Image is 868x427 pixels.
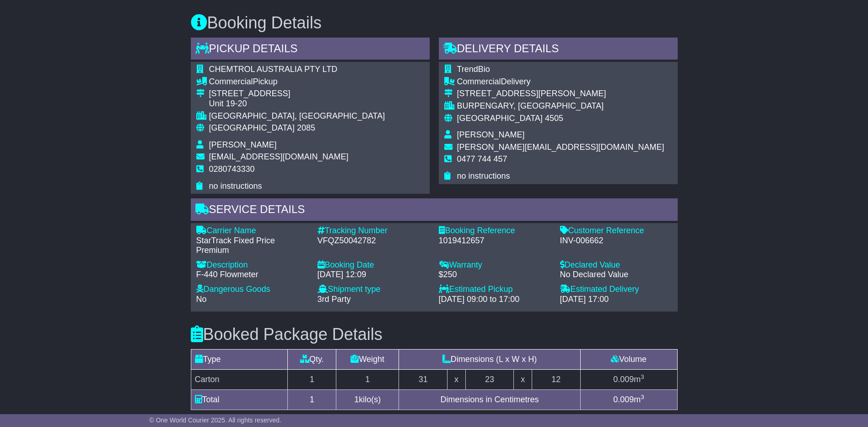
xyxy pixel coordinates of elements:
div: [GEOGRAPHIC_DATA], [GEOGRAPHIC_DATA] [209,111,385,121]
h3: Booking Details [191,14,678,32]
td: Dimensions (L x W x H) [399,349,580,369]
div: Pickup [209,77,385,87]
div: VFQZ50042782 [318,236,430,246]
div: Unit 19-20 [209,99,385,109]
span: 0280743330 [209,164,255,174]
div: Description [196,260,308,270]
div: Tracking Number [318,226,430,236]
div: INV-006662 [560,236,672,246]
div: Booking Date [318,260,430,270]
td: 31 [399,369,447,389]
span: no instructions [209,181,262,191]
div: [STREET_ADDRESS] [209,89,385,99]
sup: 3 [641,394,644,400]
span: 0.009 [613,375,634,384]
span: Commercial [457,77,501,86]
div: Pickup Details [191,38,430,62]
td: Weight [336,349,399,369]
div: Dangerous Goods [196,285,308,295]
td: Total [191,389,288,410]
span: [EMAIL_ADDRESS][DOMAIN_NAME] [209,152,349,161]
td: Carton [191,369,288,389]
td: x [514,369,532,389]
div: Delivery Details [439,38,678,62]
td: kilo(s) [336,389,399,410]
div: No Declared Value [560,270,672,280]
span: CHEMTROL AUSTRALIA PTY LTD [209,65,338,74]
div: [STREET_ADDRESS][PERSON_NAME] [457,89,664,99]
div: Service Details [191,198,678,223]
span: 1 [354,395,359,404]
span: TrendBio [457,65,490,74]
div: StarTrack Fixed Price Premium [196,236,308,256]
span: Commercial [209,77,253,86]
div: BURPENGARY, [GEOGRAPHIC_DATA] [457,101,664,111]
div: Estimated Delivery [560,285,672,295]
td: 1 [288,369,336,389]
span: [PERSON_NAME] [457,130,525,139]
td: m [580,389,677,410]
td: 1 [336,369,399,389]
div: Estimated Pickup [439,285,551,295]
td: Type [191,349,288,369]
td: 12 [532,369,580,389]
span: no instructions [457,171,510,181]
span: [PERSON_NAME][EMAIL_ADDRESS][DOMAIN_NAME] [457,142,664,152]
td: 1 [288,389,336,410]
span: 0477 744 457 [457,154,507,164]
sup: 3 [641,373,644,380]
div: Customer Reference [560,226,672,236]
div: [DATE] 09:00 to 17:00 [439,295,551,305]
div: $250 [439,270,551,280]
span: [PERSON_NAME] [209,140,277,149]
div: F-440 Flowmeter [196,270,308,280]
span: 0.009 [613,395,634,404]
td: Volume [580,349,677,369]
div: Delivery [457,77,664,87]
span: 4505 [545,114,563,123]
td: m [580,369,677,389]
span: © One World Courier 2025. All rights reserved. [149,416,281,424]
div: [DATE] 12:09 [318,270,430,280]
div: 1019412657 [439,236,551,246]
td: x [447,369,465,389]
div: Shipment type [318,285,430,295]
span: No [196,295,207,304]
div: Warranty [439,260,551,270]
td: 23 [465,369,514,389]
div: [DATE] 17:00 [560,295,672,305]
td: Dimensions in Centimetres [399,389,580,410]
span: 3rd Party [318,295,351,304]
td: Qty. [288,349,336,369]
div: Declared Value [560,260,672,270]
div: Carrier Name [196,226,308,236]
span: [GEOGRAPHIC_DATA] [457,114,543,123]
span: 2085 [297,123,315,132]
span: [GEOGRAPHIC_DATA] [209,123,295,132]
div: Booking Reference [439,226,551,236]
h3: Booked Package Details [191,325,678,344]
